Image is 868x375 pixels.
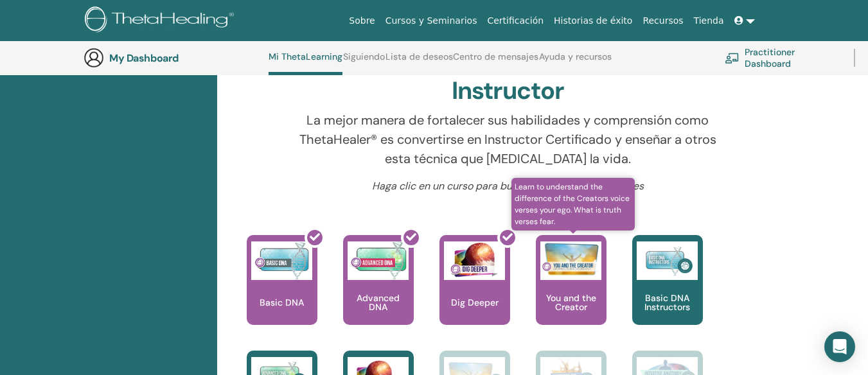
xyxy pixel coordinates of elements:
[689,9,729,33] a: Tienda
[343,235,414,351] a: Advanced DNA Advanced DNA
[287,179,729,194] p: Haga clic en un curso para buscar seminarios disponibles
[439,235,510,351] a: Dig Deeper Dig Deeper
[269,51,342,75] a: Mi ThetaLearning
[632,235,703,351] a: Basic DNA Instructors Basic DNA Instructors
[725,53,740,64] img: chalkboard-teacher.svg
[637,241,698,280] img: Basic DNA Instructors
[385,51,453,72] a: Lista de deseos
[482,9,549,33] a: Certificación
[251,241,312,280] img: Basic DNA
[539,51,612,72] a: Ayuda y recursos
[536,293,607,311] p: You and the Creator
[824,331,855,362] div: Open Intercom Messenger
[109,52,238,64] h3: My Dashboard
[348,241,409,280] img: Advanced DNA
[632,293,703,311] p: Basic DNA Instructors
[444,241,505,280] img: Dig Deeper
[85,6,238,35] img: logo.png
[446,298,504,307] p: Dig Deeper
[511,178,635,231] span: Learn to understand the difference of the Creators voice verses your ego. What is truth verses fear.
[540,241,601,277] img: You and the Creator
[344,9,380,33] a: Sobre
[453,51,538,72] a: Centro de mensajes
[549,9,637,33] a: Historias de éxito
[536,235,607,351] a: Learn to understand the difference of the Creators voice verses your ego. What is truth verses fe...
[343,51,385,72] a: Siguiendo
[343,293,414,311] p: Advanced DNA
[725,44,838,72] a: Practitioner Dashboard
[247,235,317,351] a: Basic DNA Basic DNA
[84,48,104,68] img: generic-user-icon.jpg
[452,76,564,106] h2: Instructor
[380,9,483,33] a: Cursos y Seminarios
[637,9,688,33] a: Recursos
[287,110,729,168] p: La mejor manera de fortalecer sus habilidades y comprensión como ThetaHealer® es convertirse en I...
